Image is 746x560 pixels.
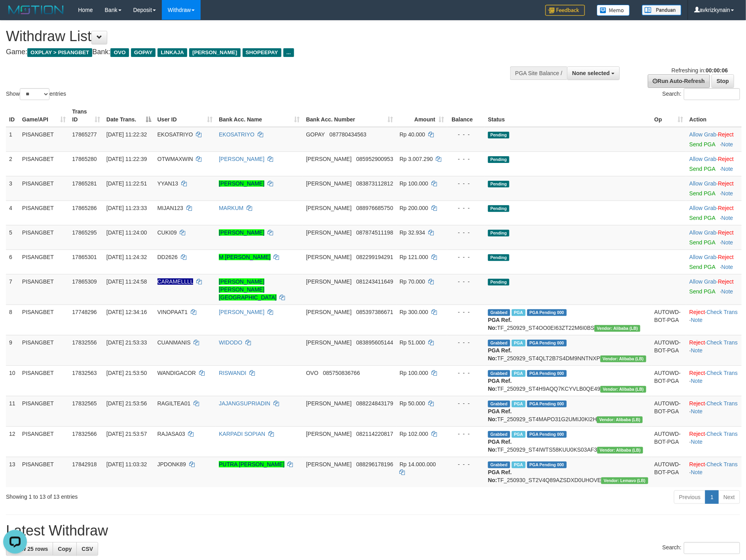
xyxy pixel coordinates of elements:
a: Reject [718,156,734,162]
td: PISANGBET [19,457,69,487]
span: · [689,254,718,260]
a: Send PGA [689,215,715,221]
th: Game/API: activate to sort column ascending [19,104,69,127]
a: Allow Grab [689,180,716,187]
span: [DATE] 21:53:57 [106,431,147,437]
td: AUTOWD-BOT-PGA [651,396,687,426]
td: TF_250930_ST2V4Q89AZSDXD0UHOVE [485,457,651,487]
td: PISANGBET [19,176,69,201]
td: PISANGBET [19,426,69,457]
td: PISANGBET [19,274,69,305]
span: RAJASA03 [158,431,185,437]
span: 17832565 [72,400,97,407]
td: 5 [6,225,19,250]
th: Bank Acc. Name: activate to sort column ascending [216,104,303,127]
div: - - - [450,308,482,316]
a: Note [691,317,703,323]
span: RAGILTEA01 [158,400,191,407]
span: Vendor URL: https://dashboard.q2checkout.com/secure [597,447,643,454]
span: 17842918 [72,461,97,467]
div: - - - [450,399,482,407]
a: Check Trans [707,400,738,407]
a: Note [721,288,733,295]
span: Grabbed [488,462,510,468]
span: Copy [58,546,72,552]
span: OXPLAY > PISANGBET [27,48,92,57]
a: Send PGA [689,239,715,246]
td: · [686,151,742,176]
span: EKOSATRIYO [158,131,193,138]
div: - - - [450,180,482,187]
td: 7 [6,274,19,305]
span: Copy 088296178196 to clipboard [356,461,393,467]
span: LINKAJA [158,48,187,57]
span: Copy 083895605144 to clipboard [356,339,393,346]
a: Check Trans [707,309,738,315]
span: Pending [488,132,509,138]
td: TF_250929_ST4QLT2B7S4DM9NNTNXP [485,335,651,365]
a: Check Trans [707,431,738,437]
span: VINOPAAT1 [158,309,188,315]
th: Status [485,104,651,127]
span: Rp 121.000 [400,254,428,260]
a: PUTRA [PERSON_NAME] [219,461,285,467]
a: Allow Grab [689,156,716,162]
th: Trans ID: activate to sort column ascending [69,104,103,127]
span: Rp 100.000 [400,370,428,376]
label: Search: [662,542,740,554]
a: Run Auto-Refresh [648,74,710,88]
span: [DATE] 11:22:32 [106,131,147,138]
span: 17865281 [72,180,97,187]
span: [DATE] 11:22:39 [106,156,147,162]
input: Search: [684,542,740,554]
a: Send PGA [689,141,715,148]
span: [DATE] 11:24:00 [106,229,147,236]
b: PGA Ref. No: [488,408,512,422]
span: [DATE] 11:24:58 [106,278,147,285]
span: None selected [572,70,610,76]
h4: Game: Bank: [6,48,490,56]
div: - - - [450,229,482,236]
a: Allow Grab [689,131,716,138]
span: Vendor URL: https://dashboard.q2checkout.com/secure [600,356,646,362]
span: ... [283,48,294,57]
span: Rp 102.000 [400,431,428,437]
td: PISANGBET [19,250,69,274]
span: PGA Pending [527,370,567,377]
div: Showing 1 to 13 of 13 entries [6,490,305,501]
a: WIDODO [219,339,242,346]
a: Note [721,190,733,197]
a: M [PERSON_NAME] [219,254,271,260]
td: PISANGBET [19,335,69,365]
a: Note [721,215,733,221]
a: JAJANGSUPRIADIN [219,400,270,407]
img: Feedback.jpg [545,5,585,16]
span: [PERSON_NAME] [306,180,351,187]
img: MOTION_logo.png [6,4,66,16]
span: YYAN13 [158,180,178,187]
span: Pending [488,156,509,163]
span: MIJAN123 [158,205,183,211]
span: 17865280 [72,156,97,162]
span: Pending [488,254,509,261]
th: Amount: activate to sort column ascending [397,104,447,127]
div: - - - [450,460,482,468]
span: GOPAY [131,48,156,57]
span: Marked by avkvina [512,462,526,468]
span: [DATE] 11:23:33 [106,205,147,211]
span: Rp 70.000 [400,278,425,285]
th: Balance [447,104,485,127]
span: [PERSON_NAME] [306,156,351,162]
span: Grabbed [488,309,510,316]
button: Open LiveChat chat widget [3,3,27,27]
span: PGA Pending [527,401,567,407]
span: Rp 300.000 [400,309,428,315]
a: Send PGA [689,190,715,197]
span: Copy 087780434563 to clipboard [330,131,366,138]
a: Allow Grab [689,278,716,285]
span: WANDIGACOR [158,370,196,376]
div: - - - [450,204,482,212]
span: Pending [488,230,509,236]
span: · [689,205,718,211]
strong: 00:00:06 [706,67,728,74]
